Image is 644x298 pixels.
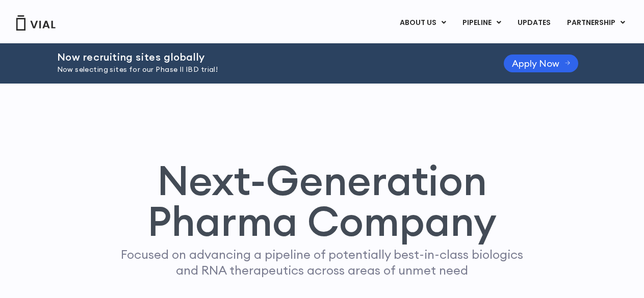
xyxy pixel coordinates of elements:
span: Apply Now [512,60,559,67]
h1: Next-Generation Pharma Company [101,160,543,241]
p: Focused on advancing a pipeline of potentially best-in-class biologics and RNA therapeutics acros... [117,247,528,278]
h2: Now recruiting sites globally [57,51,478,63]
img: Vial Logo [15,15,56,31]
p: Now selecting sites for our Phase II IBD trial! [57,64,478,75]
a: PIPELINEMenu Toggle [454,14,509,32]
a: Apply Now [504,55,579,72]
a: PARTNERSHIPMenu Toggle [559,14,633,32]
a: ABOUT USMenu Toggle [392,14,454,32]
a: UPDATES [509,14,558,32]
